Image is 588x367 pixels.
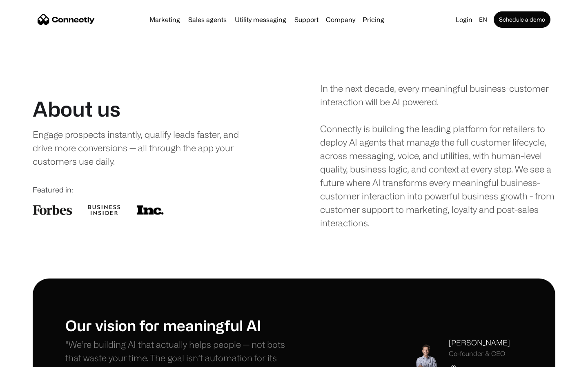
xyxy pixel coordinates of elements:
h1: Our vision for meaningful AI [65,316,294,334]
div: Engage prospects instantly, qualify leads faster, and drive more conversions — all through the ap... [33,128,256,168]
a: Marketing [146,16,183,23]
a: Pricing [359,16,388,23]
h1: About us [33,97,120,121]
a: Support [291,16,322,23]
a: Schedule a demo [494,11,550,28]
ul: Language list [16,353,49,364]
div: Co-founder & CEO [449,350,510,358]
div: Company [326,14,355,25]
div: [PERSON_NAME] [449,337,510,348]
div: In the next decade, every meaningful business-customer interaction will be AI powered. Connectly ... [320,82,555,230]
a: Utility messaging [232,16,290,23]
div: en [479,14,487,25]
a: Sales agents [185,16,230,23]
a: Login [452,14,476,25]
div: Featured in: [33,184,268,195]
aside: Language selected: English [8,352,49,364]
